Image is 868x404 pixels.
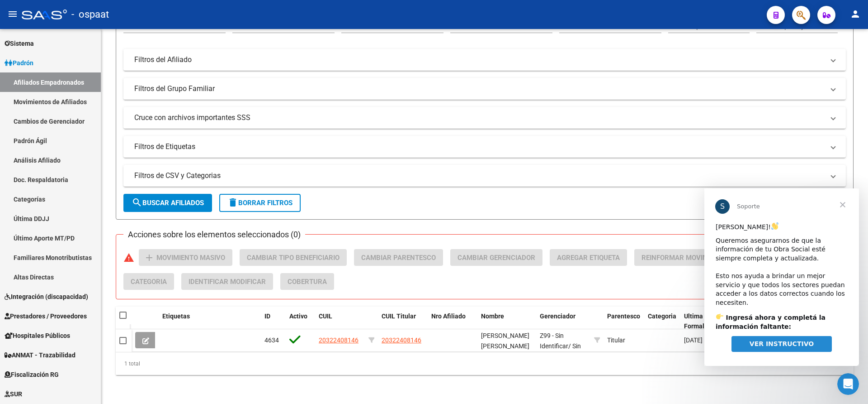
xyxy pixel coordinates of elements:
span: Agregar Etiqueta [557,254,620,262]
span: Borrar Filtros [227,199,292,207]
mat-expansion-panel-header: Filtros de CSV y Categorias [123,165,846,187]
span: Cobertura [288,278,327,286]
datatable-header-cell: Ultima Alta Formal [680,307,726,337]
datatable-header-cell: CUIL Titular [378,307,428,337]
button: Borrar Filtros [219,194,301,212]
button: Cobertura [280,273,334,290]
span: Categoria [648,313,676,320]
span: Padrón [5,58,33,68]
mat-icon: person [850,9,861,19]
span: Cambiar Tipo Beneficiario [247,254,340,262]
span: Hospitales Públicos [5,331,70,341]
button: Movimiento Masivo [139,249,232,266]
datatable-header-cell: Nro Afiliado [428,307,477,337]
button: Buscar Afiliados [123,194,212,212]
button: Cambiar Gerenciador [450,249,542,266]
h3: Acciones sobre los elementos seleccionados (0) [123,228,305,241]
button: Identificar Modificar [181,273,273,290]
span: CUIL [319,313,332,320]
mat-panel-title: Filtros de CSV y Categorias [134,171,824,181]
span: CUIL Titular [382,313,416,320]
button: Cambiar Tipo Beneficiario [240,249,347,266]
datatable-header-cell: Categoria [644,307,680,337]
mat-expansion-panel-header: Cruce con archivos importantes SSS [123,107,846,129]
span: Prestadores / Proveedores [5,311,87,321]
span: Sistema [5,38,34,48]
span: Parentesco [607,313,640,320]
div: ¡Gracias por tu colaboración! ​ [11,168,143,194]
iframe: Intercom live chat [837,373,859,395]
div: 1 total [116,352,854,375]
span: 20322408146 [319,337,359,344]
mat-icon: add [144,252,155,263]
datatable-header-cell: Gerenciador [536,307,590,337]
datatable-header-cell: ID [261,307,286,337]
span: Titular [607,337,625,344]
span: Cambiar Parentesco [361,254,436,262]
span: Cambiar Gerenciador [458,254,535,262]
span: ANMAT - Trazabilidad [5,350,75,360]
span: Identificar Modificar [189,278,266,286]
span: Movimiento Masivo [156,254,225,262]
span: Ultima Alta Formal [684,313,716,330]
iframe: Intercom live chat mensaje [704,188,859,366]
span: [PERSON_NAME] [PERSON_NAME] [481,332,529,350]
span: 4634 [264,337,279,344]
span: Fiscalización RG [5,370,59,380]
datatable-header-cell: Etiquetas [159,307,261,337]
span: Nro Afiliado [431,313,466,320]
mat-icon: menu [7,9,18,19]
button: Agregar Etiqueta [550,249,627,266]
datatable-header-cell: Parentesco [604,307,644,337]
span: ID [264,313,270,320]
datatable-header-cell: Activo [286,307,315,337]
span: Nombre [481,313,504,320]
datatable-header-cell: Nombre [477,307,536,337]
span: 20322408146 [382,337,421,344]
span: - ospaat [71,5,109,24]
div: [DATE] [684,335,722,346]
mat-expansion-panel-header: Filtros del Afiliado [123,49,846,71]
span: SUR [5,389,22,399]
span: Buscar Afiliados [132,199,204,207]
span: Etiquetas [162,313,190,320]
span: Integración (discapacidad) [5,292,88,302]
span: Reinformar Movimiento [642,254,727,262]
mat-expansion-panel-header: Filtros del Grupo Familiar [123,78,846,100]
mat-icon: delete [227,197,238,208]
span: Categoria [131,278,167,286]
mat-panel-title: Filtros de Etiquetas [134,142,824,152]
datatable-header-cell: CUIL [315,307,365,337]
span: Activo [289,313,307,320]
span: Z99 - Sin Identificar [540,332,568,350]
mat-icon: warning [123,252,134,263]
button: Reinformar Movimiento [634,249,735,266]
mat-panel-title: Filtros del Grupo Familiar [134,84,824,94]
mat-panel-title: Cruce con archivos importantes SSS [134,113,824,123]
mat-expansion-panel-header: Filtros de Etiquetas [123,136,846,158]
span: Gerenciador [540,313,576,320]
button: Categoria [123,273,174,290]
mat-panel-title: Filtros del Afiliado [134,55,824,65]
button: Cambiar Parentesco [354,249,443,266]
mat-icon: search [132,197,142,208]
